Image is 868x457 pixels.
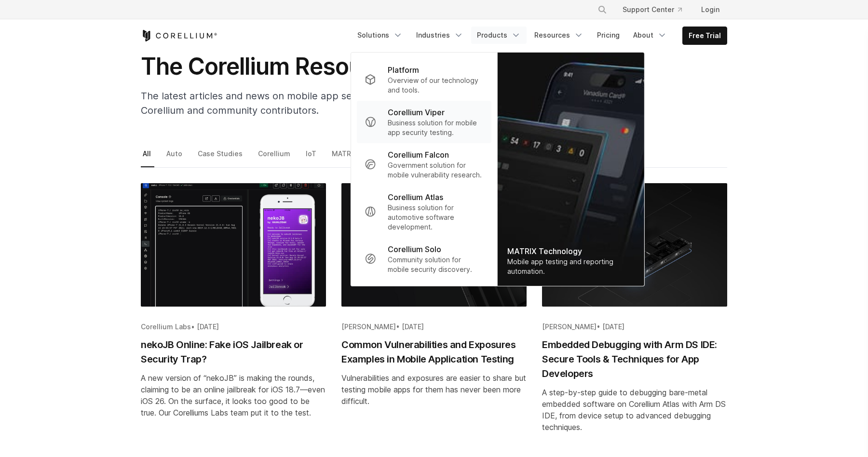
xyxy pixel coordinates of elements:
a: Corellium Solo Community solution for mobile security discovery. [357,238,491,280]
a: Case Studies [196,147,246,167]
p: Corellium Atlas [388,191,443,203]
a: Corellium Viper Business solution for mobile app security testing. [357,101,491,143]
a: Free Trial [683,27,727,44]
a: Corellium [256,147,294,167]
p: Government solution for mobile vulnerability research. [388,161,484,180]
img: Common Vulnerabilities and Exposures Examples in Mobile Application Testing [341,183,527,307]
p: Platform [388,64,419,76]
div: MATRIX Technology [507,245,635,257]
a: Corellium Falcon Government solution for mobile vulnerability research. [357,143,491,186]
a: Corellium Atlas Business solution for automotive software development. [357,186,491,238]
p: Community solution for mobile security discovery. [388,255,484,274]
span: The latest articles and news on mobile app security testing, IoT and research from Corellium and ... [141,90,519,116]
p: Business solution for mobile app security testing. [388,118,484,137]
div: Vulnerabilities and exposures are easier to share but testing mobile apps for them has never been... [341,372,527,407]
a: All [141,147,154,167]
span: [DATE] [402,323,424,331]
a: Platform Overview of our technology and tools. [357,58,491,101]
img: Matrix_WebNav_1x [498,53,644,286]
a: MATRIX [330,147,361,167]
h1: The Corellium Resource Library [141,52,527,81]
a: Products [471,27,527,44]
h2: Embedded Debugging with Arm DS IDE: Secure Tools & Techniques for App Developers [542,337,727,381]
a: About [627,27,673,44]
p: Corellium Viper [388,107,445,118]
a: Resources [529,27,589,44]
a: Auto [164,147,186,167]
p: Business solution for automotive software development. [388,203,484,232]
a: Corellium Home [141,30,217,41]
span: [DATE] [197,323,219,331]
div: A step-by-step guide to debugging bare-metal embedded software on Corellium Atlas with Arm DS IDE... [542,387,727,433]
p: Corellium Solo [388,243,441,255]
button: Search [594,1,611,18]
a: MATRIX Technology Mobile app testing and reporting automation. [498,53,644,286]
a: Login [693,1,727,18]
div: A new version of “nekoJB” is making the rounds, claiming to be an online jailbreak for iOS 18.7—e... [141,372,326,418]
p: Corellium Falcon [388,149,449,161]
a: Industries [410,27,469,44]
div: • [141,322,326,332]
span: [PERSON_NAME] [341,323,396,331]
div: • [542,322,727,332]
a: Pricing [591,27,625,44]
h2: nekoJB Online: Fake iOS Jailbreak or Security Trap? [141,337,326,366]
div: • [341,322,527,332]
div: Mobile app testing and reporting automation. [507,257,635,276]
span: [DATE] [602,323,624,331]
p: Overview of our technology and tools. [388,76,484,95]
a: Support Center [615,1,690,18]
div: Navigation Menu [586,1,727,18]
a: Solutions [352,27,408,44]
span: [PERSON_NAME] [542,323,597,331]
img: nekoJB Online: Fake iOS Jailbreak or Security Trap? [141,183,326,307]
div: Navigation Menu [352,27,727,45]
span: Corellium Labs [141,323,191,331]
h2: Common Vulnerabilities and Exposures Examples in Mobile Application Testing [341,337,527,366]
a: IoT [304,147,320,167]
